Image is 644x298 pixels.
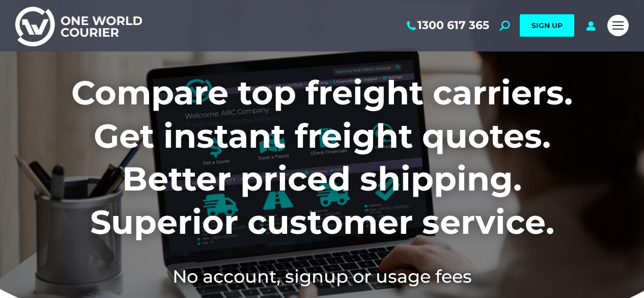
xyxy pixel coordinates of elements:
[531,21,563,30] span: SIGN UP
[15,5,142,46] img: One World Courier
[405,19,489,32] a: 1300 617 365
[607,15,629,36] a: Mobile menu icon
[15,264,629,289] h2: No account, signup or usage fees
[520,14,574,37] a: SIGN UP
[15,71,629,243] h1: Compare top freight carriers. Get instant freight quotes. Better priced shipping. Superior custom...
